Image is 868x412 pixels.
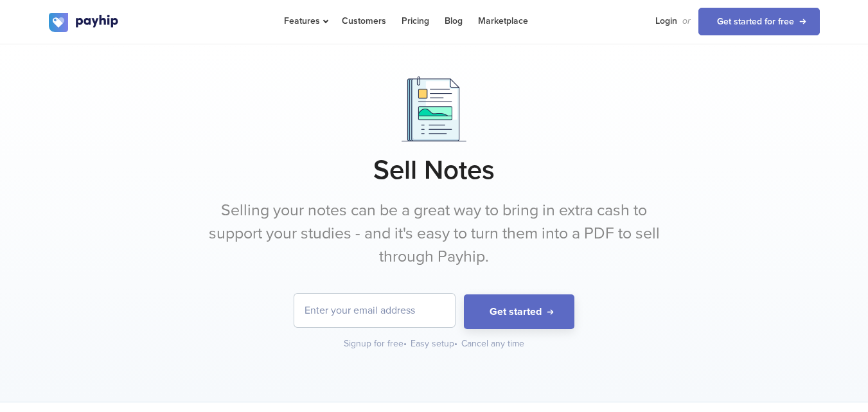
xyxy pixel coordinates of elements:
[193,199,675,268] p: Selling your notes can be a great way to bring in extra cash to support your studies - and it's e...
[49,13,120,32] img: logo.svg
[49,154,820,186] h1: Sell Notes
[464,294,574,330] button: Get started
[344,337,408,350] div: Signup for free
[402,76,466,141] img: Documents.png
[403,338,407,349] span: •
[698,8,820,35] a: Get started for free
[454,338,457,349] span: •
[411,337,459,350] div: Easy setup
[461,337,524,350] div: Cancel any time
[294,294,455,327] input: Enter your email address
[284,15,326,26] span: Features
